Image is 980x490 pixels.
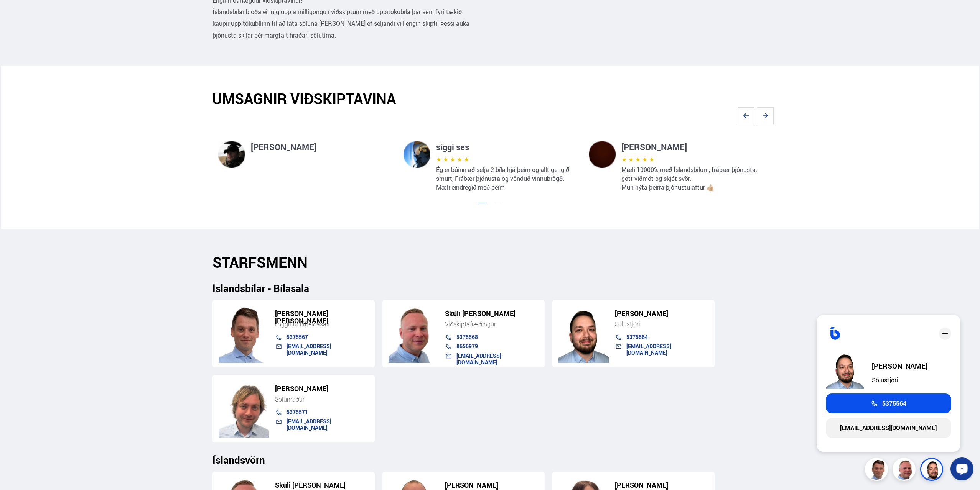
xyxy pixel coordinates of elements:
a: [EMAIL_ADDRESS][DOMAIN_NAME] [626,343,671,356]
h4: [PERSON_NAME] [621,141,762,153]
a: 5375564 [826,393,951,413]
div: Sölumaður [275,395,369,403]
a: 5375567 [287,333,308,341]
svg: Previous slide [738,107,754,124]
h2: STARFSMENN [212,254,768,271]
h5: [PERSON_NAME] [275,385,369,392]
a: [EMAIL_ADDRESS][DOMAIN_NAME] [287,343,331,356]
img: dsORqd-mBEOihhtP.webp [218,141,245,168]
img: ivSJBoSYNJ1imj5R.webp [589,141,616,168]
h5: [PERSON_NAME] [615,310,708,317]
span: ★ ★ ★ ★ ★ [436,155,469,164]
div: Sölustjóri [615,320,708,328]
img: SllRT5B5QPkh28GD.webp [404,141,430,168]
div: [PERSON_NAME] [872,362,927,370]
p: Ég er búinn að selja 2 bíla hjá þeim og allt gengið smurt, Frábær þjónusta og vönduð vinnubrögð. ... [436,166,576,192]
a: 5375568 [456,333,478,341]
span: Viðskiptafræðingur [445,320,496,328]
div: Sölustjóri [872,377,927,383]
iframe: LiveChat chat widget [944,454,977,487]
a: 5375564 [626,333,648,341]
img: FbJEzSuNWCJXmdc-.webp [866,459,889,482]
svg: Next slide [757,107,774,124]
img: siFngHWaQ9KaOqBr.png [389,305,439,363]
span: ★ ★ ★ ★ ★ [621,155,654,164]
div: close [939,328,951,340]
p: Mun nýta þeirra þjónustu aftur 👍🏼 [621,183,762,192]
div: Löggiltur bifreiðasali [275,320,369,328]
a: 5375571 [287,408,308,416]
h3: Íslandsbílar - Bílasala [212,282,768,294]
h3: Íslandsvörn [212,454,768,465]
img: FbJEzSuNWCJXmdc-.webp [219,305,269,363]
img: nhp88E3Fdnt1Opn2.png [921,459,944,482]
a: 8656979 [456,343,478,350]
img: siFngHWaQ9KaOqBr.png [894,459,917,482]
p: Mæli 10000% með Íslandsbílum, frábær þjónusta, gott viðmót og skjót svör. [621,166,762,183]
img: nhp88E3Fdnt1Opn2.png [826,351,864,389]
h5: Skúli [PERSON_NAME] [445,310,539,317]
h2: UMSAGNIR VIÐSKIPTAVINA [212,90,768,107]
a: [EMAIL_ADDRESS][DOMAIN_NAME] [826,418,951,438]
img: nhp88E3Fdnt1Opn2.png [558,305,609,363]
h4: [PERSON_NAME] [251,141,391,153]
img: SZ4H-t_Copy_of_C.png [219,380,269,438]
h4: siggi ses [436,141,576,153]
span: 5375564 [882,400,906,407]
h5: Skúli [PERSON_NAME] [275,482,369,489]
a: [EMAIL_ADDRESS][DOMAIN_NAME] [287,418,331,431]
a: [EMAIL_ADDRESS][DOMAIN_NAME] [456,352,501,365]
p: Íslandsbílar bjóða einnig upp á milligöngu í viðskiptum með uppítökubíla þar sem fyrirtækið kaupi... [212,6,479,41]
h5: [PERSON_NAME] [PERSON_NAME] [275,310,369,324]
